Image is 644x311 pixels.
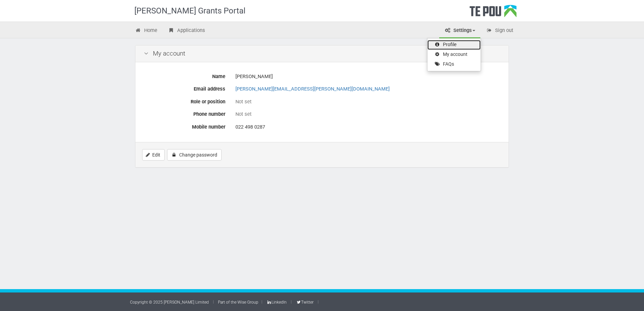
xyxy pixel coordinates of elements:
[235,86,390,92] a: [PERSON_NAME][EMAIL_ADDRESS][PERSON_NAME][DOMAIN_NAME]
[235,98,500,105] div: Not set
[296,300,313,305] a: Twitter
[139,108,230,118] label: Phone number
[235,111,500,118] div: Not set
[167,149,222,161] a: Change password
[427,40,481,50] a: Profile
[481,24,518,38] a: Sign out
[139,121,230,131] label: Mobile number
[235,121,500,133] div: 022 498 0287
[130,300,209,305] a: Copyright © 2025 [PERSON_NAME] Limited
[266,300,287,305] a: LinkedIn
[427,50,481,60] a: My account
[139,71,230,80] label: Name
[139,83,230,93] label: Email address
[427,60,481,69] a: FAQs
[130,24,162,38] a: Home
[470,5,517,22] div: Te Pou Logo
[439,24,480,38] a: Settings
[163,24,210,38] a: Applications
[142,149,165,161] a: Edit
[135,45,509,62] div: My account
[218,300,258,305] a: Part of the Wise Group
[235,71,500,82] div: [PERSON_NAME]
[139,96,230,105] label: Role or position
